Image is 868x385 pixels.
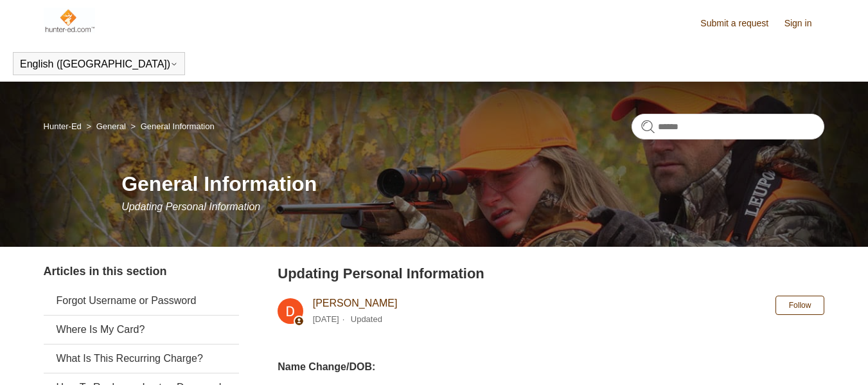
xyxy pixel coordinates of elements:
[44,8,96,33] img: Hunter-Ed Help Center home page
[141,121,215,131] a: General Information
[44,287,239,315] a: Forgot Username or Password
[700,17,781,30] a: Submit a request
[96,121,126,131] a: General
[20,58,178,70] button: English ([GEOGRAPHIC_DATA])
[44,121,84,131] li: Hunter-Ed
[775,296,825,315] button: Follow Article
[44,121,82,131] a: Hunter-Ed
[121,168,824,199] h1: General Information
[632,114,824,139] input: Search
[278,263,824,284] h2: Updating Personal Information
[128,121,215,131] li: General Information
[44,265,167,278] span: Articles in this section
[313,298,398,309] a: [PERSON_NAME]
[44,345,239,373] a: What Is This Recurring Charge?
[44,316,239,344] a: Where Is My Card?
[784,17,825,30] a: Sign in
[313,314,339,324] time: 03/04/2024, 10:02
[278,361,375,372] strong: Name Change/DOB:
[121,201,260,212] span: Updating Personal Information
[84,121,128,131] li: General
[351,314,382,324] li: Updated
